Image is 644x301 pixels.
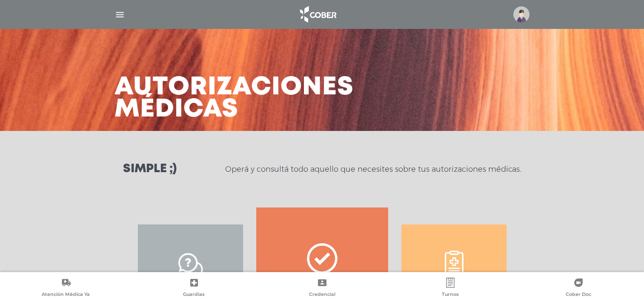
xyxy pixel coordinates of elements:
[114,77,354,121] h3: Autorizaciones médicas
[114,9,125,20] img: Cober_menu-lines-white.svg
[42,291,90,299] span: Atención Médica Ya
[258,278,386,299] a: Credencial
[513,6,530,23] img: profile-placeholder.svg
[2,278,130,299] a: Atención Médica Ya
[442,291,459,299] span: Turnos
[130,278,258,299] a: Guardias
[123,163,177,175] h3: Simple ;)
[295,4,340,25] img: logo_cober_home-white.png
[225,164,521,174] p: Operá y consultá todo aquello que necesites sobre tus autorizaciones médicas.
[183,291,205,299] span: Guardias
[309,291,335,299] span: Credencial
[386,278,514,299] a: Turnos
[566,291,591,299] span: Cober Doc
[514,278,642,299] a: Cober Doc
